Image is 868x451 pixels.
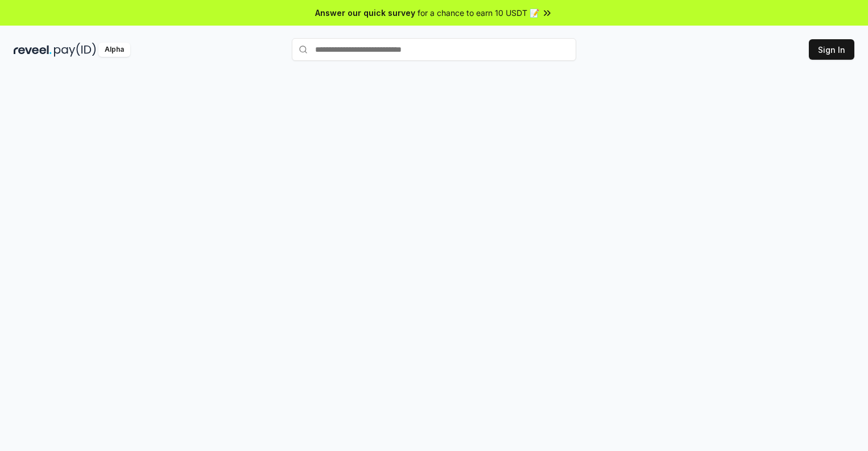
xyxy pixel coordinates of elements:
[54,43,96,57] img: pay_id
[809,39,854,60] button: Sign In
[14,43,52,57] img: reveel_dark
[418,7,539,19] span: for a chance to earn 10 USDT 📝
[98,43,130,57] div: Alpha
[315,7,415,19] span: Answer our quick survey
